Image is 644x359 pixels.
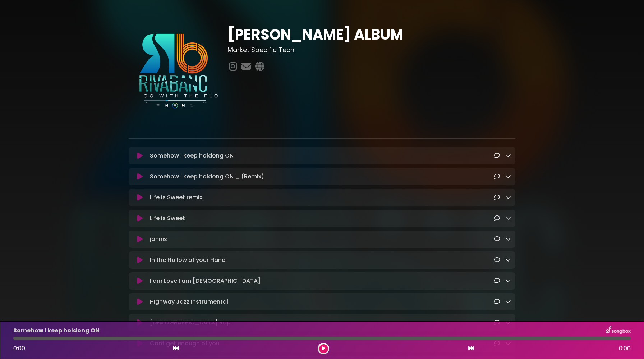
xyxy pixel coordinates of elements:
p: Somehow I keep holdong ON [13,326,100,335]
p: I am Love I am [DEMOGRAPHIC_DATA] [150,277,261,285]
img: 4pN4B8I1S26pthYFCpPw [129,26,219,116]
h1: [PERSON_NAME] ALBUM [227,26,515,43]
span: 0:00 [13,344,25,353]
p: HIghway Jazz Instrumental [150,297,228,306]
p: [DEMOGRAPHIC_DATA] Rap [150,318,231,327]
p: Somehow I keep holdong ON [150,151,234,160]
span: 0:00 [619,344,631,353]
p: In the Hollow of your Hand [150,256,226,264]
p: Somehow I keep holdong ON _ (Remix) [150,172,264,181]
img: songbox-logo-white.png [606,326,631,335]
h3: Market Specific Tech [227,46,515,54]
p: Life is Sweet remix [150,193,202,202]
p: Life is Sweet [150,214,185,223]
p: jannis [150,235,167,244]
